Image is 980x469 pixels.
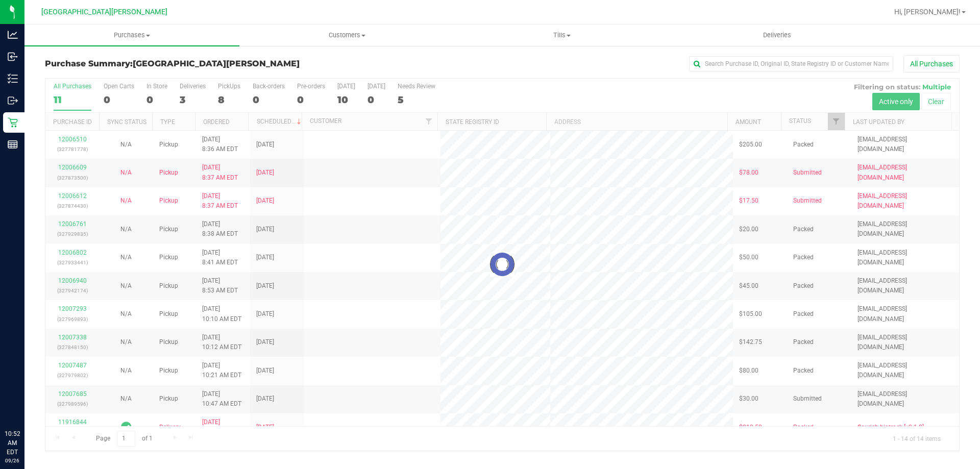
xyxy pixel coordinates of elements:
iframe: Resource center [10,387,41,418]
inline-svg: Inventory [8,73,18,84]
a: Tills [454,24,669,46]
a: Customers [239,24,454,46]
inline-svg: Inbound [8,52,18,62]
inline-svg: Reports [8,139,18,150]
inline-svg: Analytics [8,30,18,40]
a: Deliveries [670,24,885,46]
span: Tills [455,31,669,40]
span: [GEOGRAPHIC_DATA][PERSON_NAME] [133,59,300,68]
inline-svg: Retail [8,117,18,128]
p: 10:52 AM EDT [5,429,20,457]
p: 09/26 [5,457,20,464]
inline-svg: Outbound [8,95,18,106]
span: Customers [240,31,454,40]
h3: Purchase Summary: [45,59,350,68]
a: Purchases [24,24,239,46]
input: Search Purchase ID, Original ID, State Registry ID or Customer Name... [689,56,893,71]
span: [GEOGRAPHIC_DATA][PERSON_NAME] [41,8,167,16]
span: Deliveries [749,31,805,40]
span: Purchases [24,31,239,40]
span: Hi, [PERSON_NAME]! [894,8,961,16]
button: All Purchases [903,55,960,72]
